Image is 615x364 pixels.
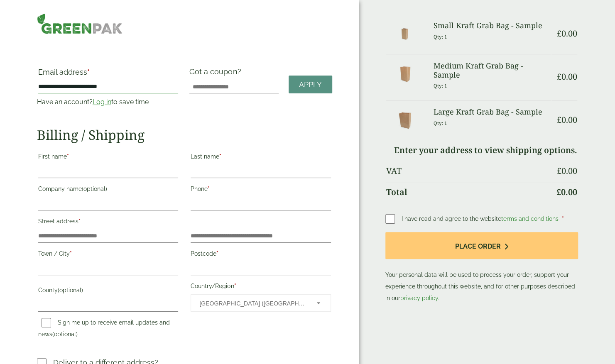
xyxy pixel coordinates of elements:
[289,76,332,93] a: Apply
[557,71,561,82] span: £
[234,283,236,289] abbr: required
[501,215,559,222] a: terms and conditions
[191,183,331,197] label: Phone
[385,232,578,259] button: Place order
[191,248,331,262] label: Postcode
[37,13,123,34] img: GreenPak Supplies
[191,294,331,312] span: Country/Region
[386,140,577,160] td: Enter your address to view shipping options.
[38,319,170,340] label: Sign me up to receive email updates and news
[557,165,561,176] span: £
[78,218,81,225] abbr: required
[557,28,577,39] bdi: 0.00
[299,80,322,89] span: Apply
[199,295,306,312] span: United Kingdom (UK)
[386,161,551,181] th: VAT
[38,183,179,197] label: Company name
[219,153,221,160] abbr: required
[402,215,560,222] span: I have read and agree to the website
[38,284,179,298] label: County
[400,295,438,301] a: privacy policy
[386,182,551,202] th: Total
[70,250,72,257] abbr: required
[385,232,578,304] p: Your personal data will be used to process your order, support your experience throughout this we...
[191,151,331,165] label: Last name
[37,97,180,107] p: Have an account? to save time
[38,248,179,262] label: Town / City
[87,68,90,76] abbr: required
[38,151,179,165] label: First name
[93,98,111,106] a: Log in
[556,186,561,198] span: £
[42,318,51,327] input: Sign me up to receive email updates and news(optional)
[38,215,179,230] label: Street address
[562,215,564,222] abbr: required
[557,71,577,82] bdi: 0.00
[38,68,179,80] label: Email address
[556,186,577,198] bdi: 0.00
[189,67,244,80] label: Got a coupon?
[58,287,83,293] span: (optional)
[82,186,107,192] span: (optional)
[191,280,331,294] label: Country/Region
[434,21,551,30] h3: Small Kraft Grab Bag - Sample
[434,61,551,79] h3: Medium Kraft Grab Bag - Sample
[434,120,447,126] small: Qty: 1
[434,34,447,40] small: Qty: 1
[37,127,332,143] h2: Billing / Shipping
[557,114,577,125] bdi: 0.00
[434,83,447,89] small: Qty: 1
[67,153,69,160] abbr: required
[216,250,218,257] abbr: required
[557,114,561,125] span: £
[208,186,210,192] abbr: required
[557,165,577,176] bdi: 0.00
[557,28,561,39] span: £
[52,331,78,337] span: (optional)
[434,107,551,117] h3: Large Kraft Grab Bag - Sample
